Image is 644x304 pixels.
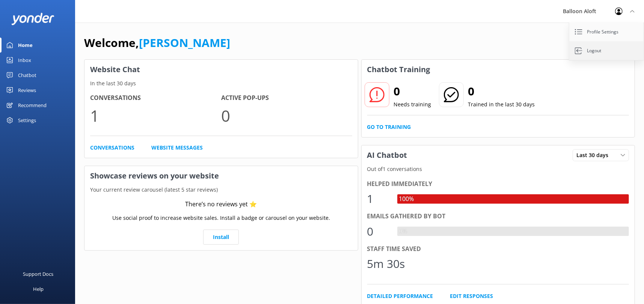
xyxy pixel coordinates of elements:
[367,190,390,208] div: 1
[367,212,629,221] div: Emails gathered by bot
[90,93,221,103] h4: Conversations
[367,222,390,240] div: 0
[84,79,358,88] p: In the last 30 days
[203,230,239,245] a: Install
[84,34,230,52] h1: Welcome,
[394,100,431,109] p: Needs training
[397,194,416,204] div: 100%
[139,35,230,50] a: [PERSON_NAME]
[11,13,54,25] img: yonder-white-logo.png
[367,244,629,254] div: Staff time saved
[90,144,134,152] a: Conversations
[33,281,44,296] div: Help
[362,165,635,173] p: Out of 1 conversations
[112,214,330,222] p: Use social proof to increase website sales. Install a badge or carousel on your website.
[450,292,493,300] a: Edit Responses
[18,113,36,128] div: Settings
[367,179,629,189] div: Helped immediately
[84,186,358,194] p: Your current review carousel (latest 5 star reviews)
[151,144,203,152] a: Website Messages
[84,166,358,186] h3: Showcase reviews on your website
[362,60,436,79] h3: Chatbot Training
[468,82,535,100] h2: 0
[221,103,352,128] p: 0
[394,82,431,100] h2: 0
[23,266,54,281] div: Support Docs
[576,151,613,159] span: Last 30 days
[468,100,535,109] p: Trained in the last 30 days
[397,227,409,236] div: 0%
[18,38,33,53] div: Home
[18,98,47,113] div: Recommend
[185,200,257,209] div: There’s no reviews yet ⭐
[367,255,405,273] div: 5m 30s
[18,68,36,83] div: Chatbot
[18,83,36,98] div: Reviews
[362,145,413,165] h3: AI Chatbot
[90,103,221,128] p: 1
[367,123,411,131] a: Go to Training
[18,53,31,68] div: Inbox
[221,93,352,103] h4: Active Pop-ups
[367,292,433,300] a: Detailed Performance
[84,60,358,79] h3: Website Chat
